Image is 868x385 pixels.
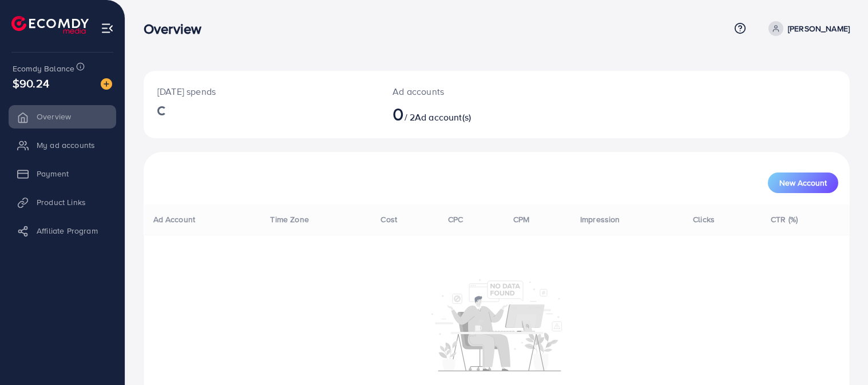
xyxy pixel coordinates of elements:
[101,78,112,90] img: image
[157,85,365,98] p: [DATE] spends
[779,179,827,187] span: New Account
[13,63,74,74] span: Ecomdy Balance
[13,75,49,91] span: $90.24
[11,16,89,34] img: logo
[788,22,850,35] p: [PERSON_NAME]
[415,111,471,123] span: Ad account(s)
[393,85,542,98] p: Ad accounts
[768,173,838,193] button: New Account
[144,21,211,37] h3: Overview
[764,21,850,36] a: [PERSON_NAME]
[101,22,114,35] img: menu
[393,103,542,125] h2: / 2
[393,101,404,127] span: 0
